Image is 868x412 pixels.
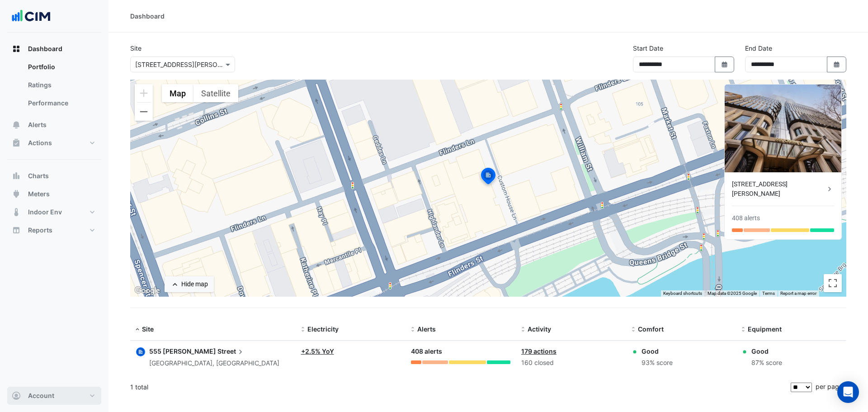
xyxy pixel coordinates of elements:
[7,40,101,58] button: Dashboard
[528,325,551,333] span: Activity
[7,221,101,239] button: Reports
[837,381,859,403] div: Open Intercom Messenger
[21,58,101,76] a: Portfolio
[478,166,498,188] img: site-pin-selected.svg
[181,279,208,289] div: Hide map
[12,208,21,217] app-icon: Indoor Env
[411,346,510,357] div: 408 alerts
[21,94,101,112] a: Performance
[7,116,101,134] button: Alerts
[28,120,47,129] span: Alerts
[193,84,238,102] button: Show satellite imagery
[7,387,101,405] button: Account
[748,325,782,333] span: Equipment
[816,383,843,390] span: per page
[12,189,21,199] app-icon: Meters
[725,85,841,172] img: 555 Collins Street
[7,134,101,152] button: Actions
[824,274,842,292] button: Toggle fullscreen view
[521,347,557,355] a: 179 actions
[28,44,62,53] span: Dashboard
[7,58,101,116] div: Dashboard
[12,120,21,129] app-icon: Alerts
[642,346,673,356] div: Good
[162,84,193,102] button: Show street map
[708,291,757,296] span: Map data ©2025 Google
[130,43,142,53] label: Site
[142,325,154,333] span: Site
[7,185,101,203] button: Meters
[130,11,165,21] div: Dashboard
[149,347,216,355] span: 555 [PERSON_NAME]
[762,291,775,296] a: Terms (opens in new tab)
[7,203,101,221] button: Indoor Env
[11,7,52,25] img: Company Logo
[12,226,21,235] app-icon: Reports
[28,391,54,400] span: Account
[638,325,664,333] span: Comfort
[28,226,52,235] span: Reports
[217,346,245,356] span: Street
[28,189,50,199] span: Meters
[12,44,21,53] app-icon: Dashboard
[21,76,101,94] a: Ratings
[745,43,772,53] label: End Date
[12,171,21,180] app-icon: Charts
[149,358,279,369] div: [GEOGRAPHIC_DATA], [GEOGRAPHIC_DATA]
[663,290,702,297] button: Keyboard shortcuts
[751,358,782,368] div: 87% score
[301,347,334,355] a: +2.5% YoY
[132,285,162,297] a: Open this area in Google Maps (opens a new window)
[7,167,101,185] button: Charts
[28,208,62,217] span: Indoor Env
[751,346,782,356] div: Good
[12,138,21,147] app-icon: Actions
[132,285,162,297] img: Google
[633,43,663,53] label: Start Date
[165,276,214,292] button: Hide map
[135,84,153,102] button: Zoom in
[833,61,841,68] fa-icon: Select Date
[642,358,673,368] div: 93% score
[780,291,816,296] a: Report a map error
[307,325,339,333] span: Electricity
[28,171,49,180] span: Charts
[732,213,760,223] div: 408 alerts
[521,358,621,368] div: 160 closed
[732,180,825,199] div: [STREET_ADDRESS][PERSON_NAME]
[721,61,729,68] fa-icon: Select Date
[130,376,789,398] div: 1 total
[135,103,153,121] button: Zoom out
[28,138,52,147] span: Actions
[417,325,436,333] span: Alerts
